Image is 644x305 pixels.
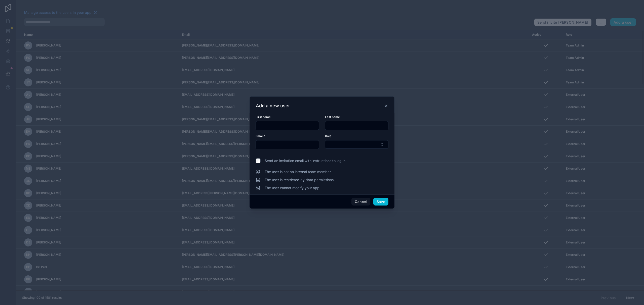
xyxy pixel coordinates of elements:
[265,169,331,174] span: The user is not an internal team member
[256,103,290,109] h3: Add a new user
[351,198,370,206] button: Cancel
[325,140,388,149] button: Select Button
[265,158,345,163] span: Send an invitation email with instructions to log in
[265,185,319,190] span: The user cannot modify your app
[256,134,263,138] span: Email
[325,115,340,119] span: Last name
[256,115,271,119] span: First name
[265,177,334,182] span: The user is restricted by data permissions
[325,134,331,138] span: Role
[256,158,261,163] input: Send an invitation email with instructions to log in
[373,198,388,206] button: Save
